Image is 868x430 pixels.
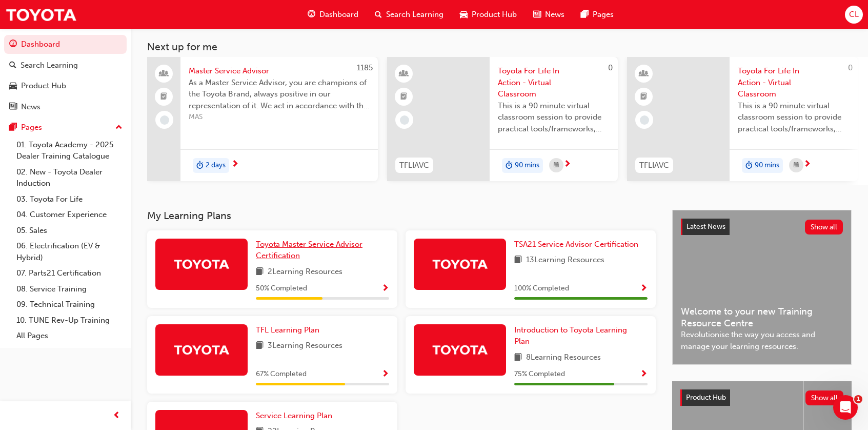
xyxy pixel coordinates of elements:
span: news-icon [9,103,17,112]
span: calendar-icon [794,159,799,172]
a: 0TFLIAVCToyota For Life In Action - Virtual ClassroomThis is a 90 minute virtual classroom sessio... [387,57,618,181]
span: Show Progress [640,370,648,379]
a: 02. New - Toyota Dealer Induction [12,164,127,191]
span: Latest News [687,222,725,231]
span: book-icon [514,254,522,267]
a: 05. Sales [12,223,127,239]
div: News [21,101,41,113]
a: 07. Parts21 Certification [12,265,127,281]
span: calendar-icon [554,159,559,172]
span: duration-icon [745,159,753,172]
a: 0TFLIAVCToyota For Life In Action - Virtual ClassroomThis is a 90 minute virtual classroom sessio... [627,57,858,181]
span: TFLIAVC [399,160,429,171]
span: 100 % Completed [514,283,569,295]
a: Toyota Master Service Advisor Certification [256,239,389,262]
span: 90 mins [755,160,779,171]
a: Introduction to Toyota Learning Plan [514,324,648,347]
span: 1185 [357,63,373,72]
span: Product Hub [472,9,517,21]
span: CL [849,9,859,21]
a: All Pages [12,328,127,344]
span: Product Hub [686,393,726,402]
button: Show Progress [381,368,389,381]
span: Service Learning Plan [256,411,332,420]
img: Trak [432,255,488,273]
a: 1185Master Service AdvisorAs a Master Service Advisor, you are champions of the Toyota Brand, alw... [147,57,378,181]
a: Service Learning Plan [256,410,336,422]
a: news-iconNews [525,4,573,25]
button: Show Progress [381,282,389,295]
span: learningResourceType_INSTRUCTOR_LED-icon [640,67,648,81]
div: Search Learning [21,60,78,71]
span: learningRecordVerb_NONE-icon [640,115,649,125]
a: 01. Toyota Academy - 2025 Dealer Training Catalogue [12,137,127,164]
span: Toyota For Life In Action - Virtual Classroom [738,65,850,100]
span: Search Learning [386,9,443,21]
span: 0 [848,63,853,72]
span: MAS [189,111,370,123]
div: Product Hub [21,80,66,92]
a: TSA21 Service Advisor Certification [514,239,642,250]
button: DashboardSearch LearningProduct HubNews [4,33,127,118]
span: News [545,9,564,21]
span: booktick-icon [640,90,648,104]
span: learningRecordVerb_NONE-icon [400,115,409,125]
span: search-icon [375,8,382,21]
span: learningRecordVerb_NONE-icon [160,115,169,125]
span: 8 Learning Resources [526,351,601,364]
span: booktick-icon [160,90,168,104]
h3: Next up for me [131,41,868,53]
span: up-icon [115,121,123,134]
span: 67 % Completed [256,368,307,380]
span: 3 Learning Resources [268,340,342,353]
img: Trak [432,341,488,359]
button: Show all [805,220,843,234]
span: news-icon [533,8,541,21]
a: 06. Electrification (EV & Hybrid) [12,238,127,265]
span: Toyota Master Service Advisor Certification [256,240,362,261]
span: book-icon [514,351,522,364]
span: duration-icon [196,159,204,172]
span: As a Master Service Advisor, you are champions of the Toyota Brand, always positive in our repres... [189,77,370,112]
span: pages-icon [581,8,589,21]
a: Product HubShow all [680,389,843,406]
span: Show Progress [381,284,389,294]
a: 04. Customer Experience [12,207,127,223]
span: This is a 90 minute virtual classroom session to provide practical tools/frameworks, behaviours a... [738,100,850,135]
span: Dashboard [319,9,358,21]
span: book-icon [256,266,264,279]
h3: My Learning Plans [147,210,656,222]
a: 09. Technical Training [12,297,127,312]
span: prev-icon [113,409,120,422]
a: search-iconSearch Learning [367,4,452,25]
button: Pages [4,118,127,137]
span: Show Progress [381,370,389,379]
span: car-icon [9,82,17,91]
span: guage-icon [9,40,17,49]
span: 50 % Completed [256,283,307,295]
span: book-icon [256,340,264,353]
span: 90 mins [515,160,539,171]
button: Show all [805,390,844,405]
span: TFLIAVC [639,160,669,171]
span: pages-icon [9,123,17,132]
span: guage-icon [308,8,315,21]
span: Revolutionise the way you access and manage your learning resources. [681,329,843,352]
span: 2 days [206,160,226,171]
span: 75 % Completed [514,368,565,380]
a: guage-iconDashboard [299,4,367,25]
span: Welcome to your new Training Resource Centre [681,306,843,329]
span: Pages [593,9,614,21]
span: search-icon [9,61,16,70]
span: 2 Learning Resources [268,266,342,279]
a: TFL Learning Plan [256,324,324,336]
span: 1 [854,395,862,403]
button: CL [845,6,863,24]
button: Show Progress [640,282,648,295]
button: Show Progress [640,368,648,381]
a: car-iconProduct Hub [452,4,525,25]
span: Show Progress [640,284,648,294]
img: Trak [173,255,230,273]
span: TSA21 Service Advisor Certification [514,240,638,249]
